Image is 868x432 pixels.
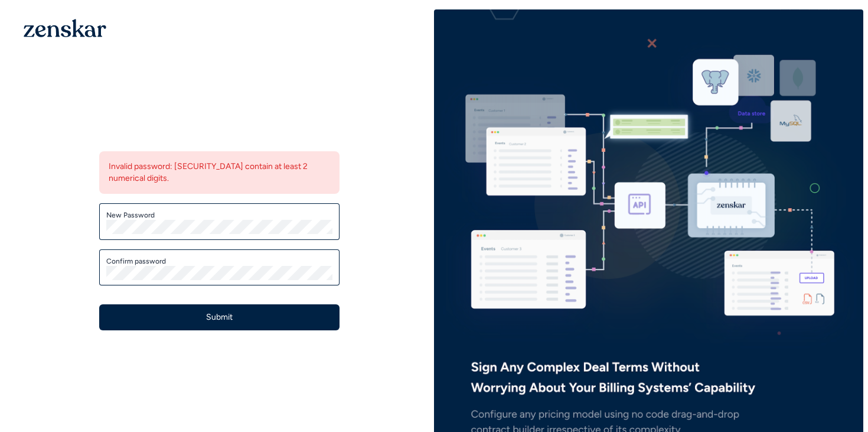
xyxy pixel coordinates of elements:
[99,151,340,194] div: Invalid password: [SECURITY_DATA] contain at least 2 numerical digits.
[99,304,340,330] button: Submit
[106,210,332,220] label: New Password
[106,256,332,266] label: Confirm password
[24,19,106,37] img: 1OGAJ2xQqyY4LXKgY66KYq0eOWRCkrZdAb3gUhuVAqdWPZE9SRJmCz+oDMSn4zDLXe31Ii730ItAGKgCKgCCgCikA4Av8PJUP...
